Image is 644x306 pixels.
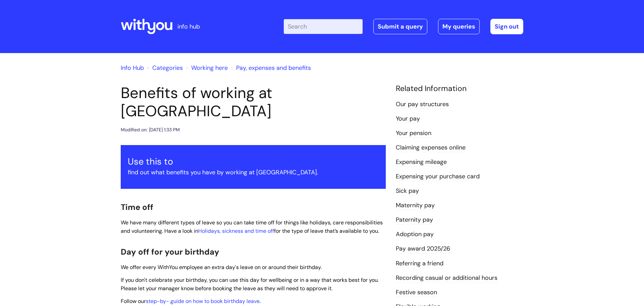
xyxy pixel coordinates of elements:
[396,245,450,253] a: Pay award 2025/26
[191,64,228,72] a: Working here
[396,187,419,195] a: Sick pay
[121,264,322,271] span: We offer every WithYou employee an extra day's leave on or around their birthday.
[284,19,523,34] div: | -
[121,202,153,212] span: Time off
[184,62,228,73] li: Working here
[121,126,180,134] div: Modified on: [DATE] 1:33 PM
[121,84,386,120] h1: Benefits of working at [GEOGRAPHIC_DATA]
[121,247,219,257] span: Day off for your birthday
[121,298,261,305] span: Follow our .
[146,62,183,73] li: Solution home
[121,219,383,234] span: We have many different types of leave so you can take time off for things like holidays, care res...
[396,84,523,93] h4: Related Information
[396,143,466,152] a: Claiming expenses online
[373,19,427,34] a: Submit a query
[396,100,449,109] a: Our pay structures
[396,216,433,224] a: Paternity pay
[396,115,420,123] a: Your pay
[396,288,437,297] a: Festive season
[438,19,480,34] a: My queries
[396,129,431,138] a: Your pension
[121,276,379,292] span: If you don't celebrate your birthday, you can use this day for wellbeing or in a way that works b...
[396,230,434,239] a: Adoption pay
[396,172,480,181] a: Expensing your purchase card
[128,156,379,167] h3: Use this to
[121,64,144,72] a: Info Hub
[396,201,435,210] a: Maternity pay
[146,298,260,305] a: step-by- guide on how to book birthday leave
[396,158,447,167] a: Expensing mileage
[396,274,497,282] a: Recording casual or additional hours
[177,21,200,32] p: info hub
[236,64,311,72] a: Pay, expenses and benefits
[229,62,311,73] li: Pay, expenses and benefits
[284,19,363,34] input: Search
[198,227,274,234] a: Holidays, sickness and time off
[152,64,183,72] a: Categories
[490,19,523,34] a: Sign out
[396,259,443,268] a: Referring a friend
[128,167,379,178] p: find out what benefits you have by working at [GEOGRAPHIC_DATA].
